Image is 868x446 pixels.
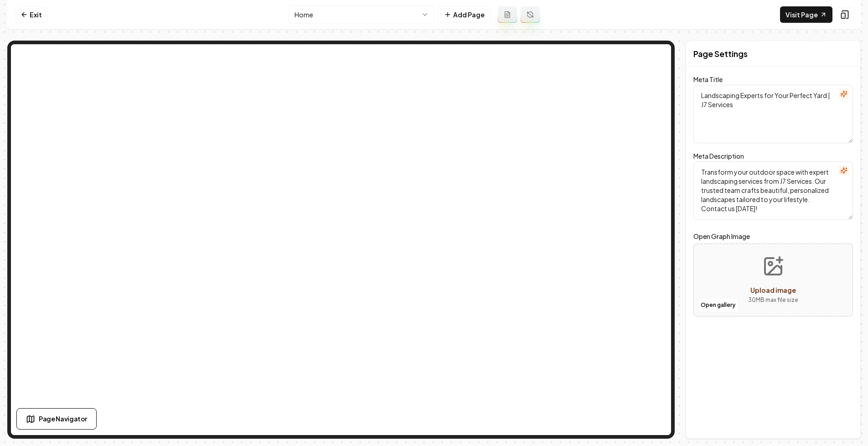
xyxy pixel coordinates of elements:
label: Meta Title [693,75,723,83]
button: Open gallery [697,298,739,312]
span: Upload image [750,286,796,294]
label: Open Graph Image [693,231,853,242]
button: Upload image [741,248,806,312]
a: Exit [15,6,48,23]
span: Page Navigator [39,414,87,424]
button: Page Navigator [16,408,97,430]
a: Visit Page [780,6,832,23]
button: Add admin page prompt [498,6,517,23]
button: Add Page [438,6,491,23]
label: Meta Description [693,152,744,160]
h2: Page Settings [693,47,748,60]
button: Regenerate page [521,6,540,23]
p: 30 MB max file size [748,296,798,305]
